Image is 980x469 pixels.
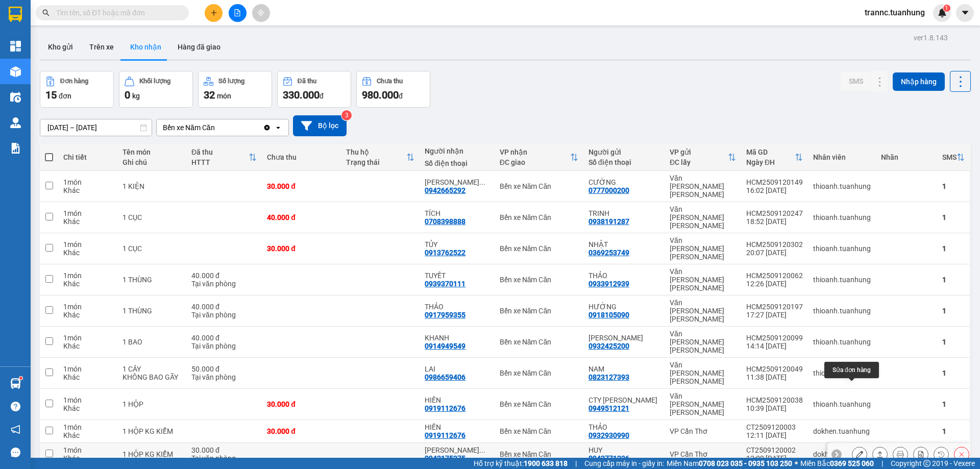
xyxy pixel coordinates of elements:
div: 0918105090 [589,311,629,319]
div: Tại văn phòng [191,342,257,350]
div: 0942175375 [425,454,465,462]
svg: open [274,124,282,132]
button: Chưa thu980.000đ [356,71,430,108]
div: Nhân viên [813,153,871,161]
div: dokhen.tuanhung [813,427,871,435]
div: 16:02 [DATE] [746,186,803,194]
div: 1 HỘP [122,400,181,408]
div: Khác [63,280,112,288]
div: 12:09 [DATE] [746,454,803,462]
th: Toggle SortBy [937,144,970,171]
button: Kho nhận [122,35,169,59]
div: Số điện thoại [425,159,489,167]
div: Khác [63,404,112,412]
div: Người nhận [425,147,489,155]
div: 0919112676 [425,404,465,412]
div: Sửa đơn hàng [852,447,867,462]
span: | [881,458,883,469]
span: trannc.tuanhung [856,6,933,19]
li: 02839.63.63.63 [5,35,194,48]
button: Khối lượng0kg [119,71,193,108]
th: Toggle SortBy [341,144,420,171]
span: món [217,92,231,100]
div: HCM2509120302 [746,240,803,249]
div: LAI [425,365,489,373]
div: 1 món [63,423,112,431]
div: TÍCH [425,209,489,217]
span: notification [11,425,20,434]
div: Thu hộ [346,148,407,156]
button: Số lượng32món [198,71,272,108]
div: Bến xe Năm Căn [500,307,578,315]
button: Đã thu330.000đ [277,71,351,108]
div: HƯỚNG [589,303,659,311]
div: THẢO [425,303,489,311]
div: 0777000200 [589,186,629,194]
img: dashboard-icon [10,41,21,52]
svg: Clear value [263,124,271,132]
div: 1 HỘP KG KIỂM [122,427,181,435]
div: 30.000 đ [191,446,257,454]
strong: 0369 525 060 [830,459,874,467]
div: Mã GD [746,148,795,156]
div: 1 [942,182,965,190]
div: 20:07 [DATE] [746,249,803,257]
div: Ngày ĐH [746,158,795,166]
div: HIỀN [425,423,489,431]
div: KHANH [425,334,489,342]
div: Văn [PERSON_NAME] [PERSON_NAME] [670,267,736,292]
div: HCM2509120197 [746,303,803,311]
img: logo-vxr [9,7,22,22]
strong: 0708 023 035 - 0935 103 250 [699,459,792,467]
div: 0914949549 [425,342,465,350]
span: phone [59,37,67,45]
div: Văn [PERSON_NAME] [PERSON_NAME] [670,236,736,261]
div: Số lượng [218,78,244,85]
span: plus [210,9,217,16]
span: environment [59,24,67,33]
div: 1 [942,369,965,377]
li: 85 [PERSON_NAME] [5,22,194,35]
div: thioanh.tuanhung [813,276,871,284]
div: 1 món [63,303,112,311]
div: Bến xe Năm Căn [500,400,578,408]
span: đ [399,92,403,100]
sup: 3 [341,110,352,120]
div: Chi tiết [63,153,112,161]
div: 0919112676 [425,431,465,439]
div: thioanh.tuanhung [813,338,871,346]
button: Hàng đã giao [169,35,229,59]
span: Miền Bắc [800,458,874,469]
div: 0949512121 [589,404,629,412]
div: Ghi chú [122,158,181,166]
div: Người gửi [589,148,659,156]
div: 17:27 [DATE] [746,311,803,319]
div: 0933912939 [589,280,629,288]
div: Khác [63,217,112,226]
span: kg [132,92,140,100]
div: 1 THÙNG [122,307,181,315]
span: đ [320,92,324,100]
div: 0932930990 [589,431,629,439]
div: QUỲNH LAN [589,334,659,342]
div: ver 1.8.143 [914,32,948,43]
div: 1 món [63,446,112,454]
div: Tại văn phòng [191,454,257,462]
div: HCM2509120038 [746,396,803,404]
div: NAM [589,365,659,373]
div: 1 BAO [122,338,181,346]
div: 0938191287 [589,217,629,226]
div: 0369253749 [589,249,629,257]
div: SMS [942,153,957,161]
div: 0932425200 [589,342,629,350]
div: Văn [PERSON_NAME] [PERSON_NAME] [670,361,736,385]
div: Bến xe Năm Căn [500,450,578,458]
div: thioanh.tuanhung [813,182,871,190]
div: 1 món [63,271,112,280]
div: 1 [942,338,965,346]
div: Bến xe Năm Căn [500,427,578,435]
div: VP gửi [670,148,728,156]
div: ĐC lấy [670,158,728,166]
img: icon-new-feature [938,8,947,17]
div: 1 [942,307,965,315]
